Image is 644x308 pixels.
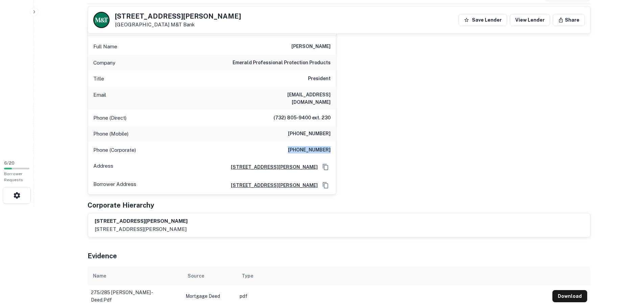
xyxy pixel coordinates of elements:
[93,162,113,172] p: Address
[88,266,182,285] th: Name
[236,285,549,307] td: pdf
[88,251,117,261] h5: Evidence
[288,130,331,138] h6: [PHONE_NUMBER]
[93,59,115,67] p: Company
[88,200,154,210] h5: Corporate Hierarchy
[233,59,331,67] h6: emerald professional protection products
[93,146,136,154] p: Phone (Corporate)
[182,285,236,307] td: Mortgage Deed
[95,217,188,225] h6: [STREET_ADDRESS][PERSON_NAME]
[188,272,204,280] div: Source
[93,272,106,280] div: Name
[93,180,136,190] p: Borrower Address
[320,180,331,190] button: Copy Address
[510,14,550,26] a: View Lender
[93,114,126,122] p: Phone (Direct)
[115,13,241,20] h5: [STREET_ADDRESS][PERSON_NAME]
[553,14,585,26] button: Share
[93,91,106,106] p: Email
[95,225,188,233] p: [STREET_ADDRESS][PERSON_NAME]
[273,114,331,122] h6: (732) 805-9400 ext. 230
[610,254,644,286] iframe: Chat Widget
[171,22,195,27] a: M&T Bank
[93,43,117,51] p: Full Name
[320,162,331,172] button: Copy Address
[225,182,318,189] a: [STREET_ADDRESS][PERSON_NAME]
[88,266,591,304] div: scrollable content
[4,171,23,182] span: Borrower Requests
[4,161,15,166] span: 6 / 20
[242,272,253,280] div: Type
[458,14,507,26] button: Save Lender
[182,266,236,285] th: Source
[236,266,549,285] th: Type
[93,75,104,83] p: Title
[225,163,318,171] a: [STREET_ADDRESS][PERSON_NAME]
[88,285,182,307] td: 275/285 [PERSON_NAME] - deed.pdf
[249,91,331,106] h6: [EMAIL_ADDRESS][DOMAIN_NAME]
[308,75,331,83] h6: President
[552,290,587,302] button: Download
[93,130,128,138] p: Phone (Mobile)
[291,43,331,51] h6: [PERSON_NAME]
[288,146,331,154] h6: [PHONE_NUMBER]
[115,22,241,28] p: [GEOGRAPHIC_DATA]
